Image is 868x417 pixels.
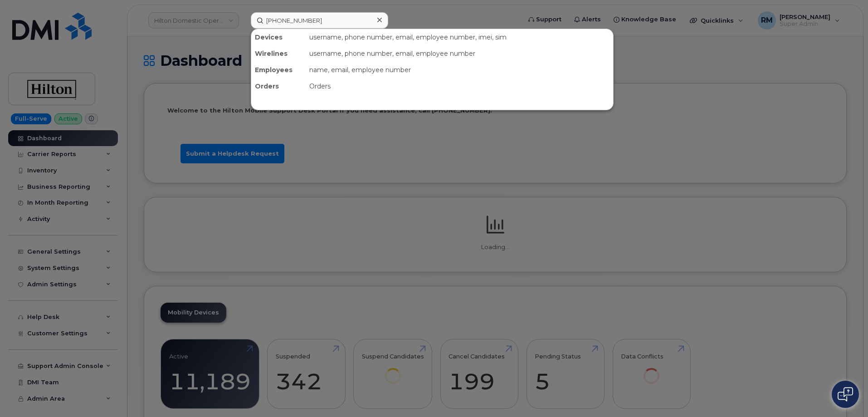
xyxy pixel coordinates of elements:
[306,29,613,45] div: username, phone number, email, employee number, imei, sim
[251,29,306,45] div: Devices
[251,62,306,78] div: Employees
[838,387,853,402] img: Open chat
[306,62,613,78] div: name, email, employee number
[251,78,306,94] div: Orders
[251,45,306,62] div: Wirelines
[306,45,613,62] div: username, phone number, email, employee number
[306,78,613,94] div: Orders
